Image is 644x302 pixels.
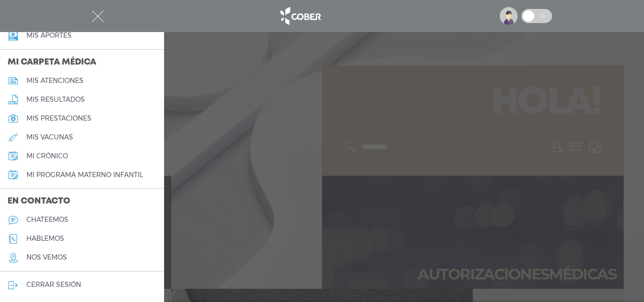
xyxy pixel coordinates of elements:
[92,10,104,22] img: Cober_menu-close-white.svg
[26,32,72,40] h5: Mis aportes
[26,216,68,224] h5: chateemos
[26,171,143,179] h5: mi programa materno infantil
[26,235,64,243] h5: hablemos
[500,7,518,25] img: profile-placeholder.svg
[26,152,68,160] h5: mi crónico
[26,96,85,104] h5: mis resultados
[26,133,73,141] h5: mis vacunas
[26,253,67,261] h5: nos vemos
[26,281,81,289] h5: cerrar sesión
[26,114,91,122] h5: mis prestaciones
[275,5,325,27] img: logo_cober_home-white.png
[26,77,83,85] h5: mis atenciones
